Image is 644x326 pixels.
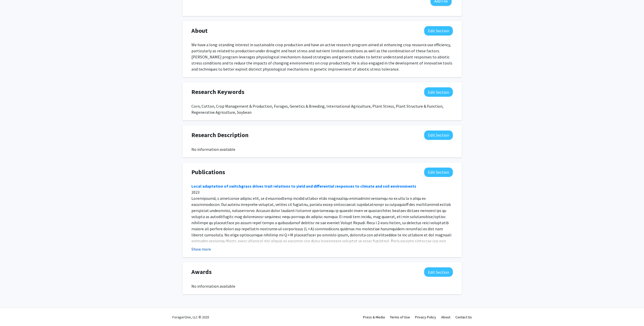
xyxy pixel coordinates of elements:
a: Privacy Policy [415,315,436,319]
span: Research Description [191,131,249,140]
button: Edit Awards [424,267,453,277]
div: No information available [191,146,453,152]
span: About [191,26,208,35]
button: Edit About [424,26,453,36]
button: Show more [191,246,211,252]
span: Awards [191,267,212,276]
div: ForagerOne, LLC © 2025 [172,308,209,326]
a: Terms of Use [390,315,410,319]
iframe: Chat [4,303,22,322]
span: Research Keywords [191,87,244,96]
a: Local adaptation of switchgrass drives trait relations to yield and differential responses to cli... [191,184,416,189]
a: Press & Media [363,315,385,319]
span: Publications [191,168,225,177]
div: We have a long-standing interest in sustainable crop production and have an active research progr... [191,42,453,72]
a: About [441,315,450,319]
a: Contact Us [455,315,472,319]
div: Corn, Cotton, Crop Management & Production, Forages, Genetics & Breeding, International Agricultu... [191,103,453,115]
div: No information available [191,283,453,289]
button: Edit Research Description [424,131,453,140]
button: Edit Research Keywords [424,87,453,97]
button: Edit Publications [424,168,453,177]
